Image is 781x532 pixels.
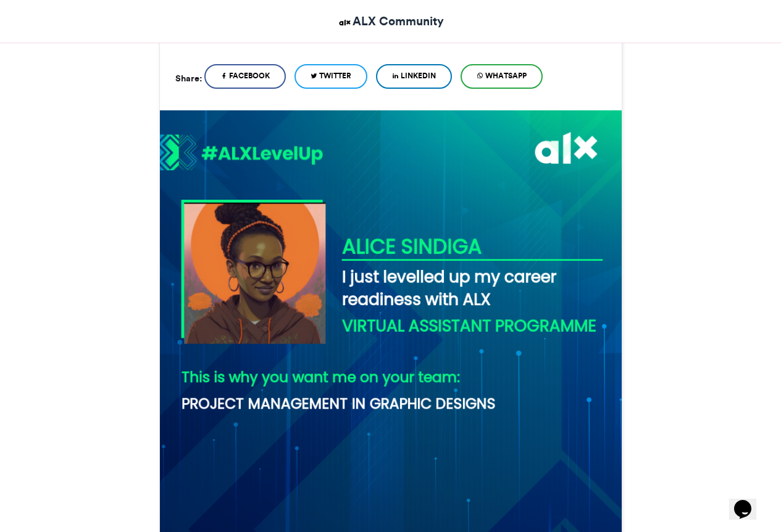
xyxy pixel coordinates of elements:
[204,64,286,89] a: Facebook
[485,70,527,81] span: WhatsApp
[337,15,353,30] img: ALX Community
[294,64,367,89] a: Twitter
[319,70,351,81] span: Twitter
[729,483,769,520] iframe: chat widget
[401,70,436,81] span: LinkedIn
[175,70,202,86] h5: Share:
[376,64,452,89] a: LinkedIn
[461,64,543,89] a: WhatsApp
[337,12,444,30] a: ALX Community
[229,70,270,81] span: Facebook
